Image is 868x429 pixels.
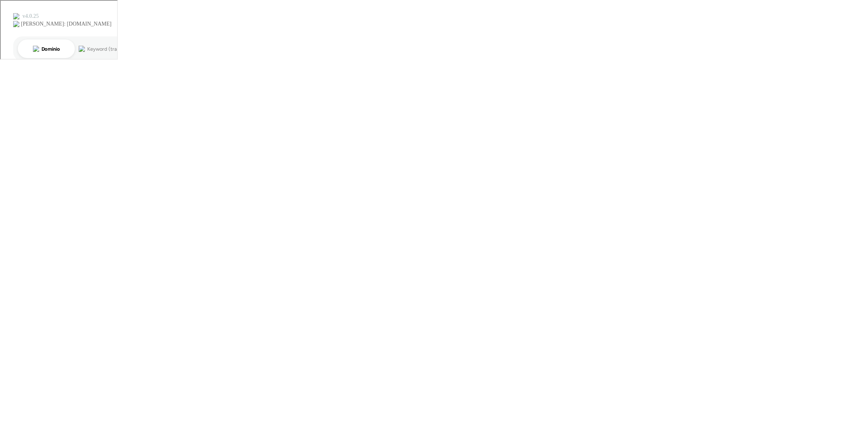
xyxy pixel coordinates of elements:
div: v 4.0.25 [22,12,38,19]
img: tab_keywords_by_traffic_grey.svg [78,45,84,51]
div: Keyword (traffico) [86,46,129,51]
img: website_grey.svg [12,20,19,26]
div: [PERSON_NAME]: [DOMAIN_NAME] [20,20,111,26]
div: Dominio [41,46,59,51]
img: logo_orange.svg [12,12,19,19]
img: tab_domain_overview_orange.svg [32,45,38,51]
